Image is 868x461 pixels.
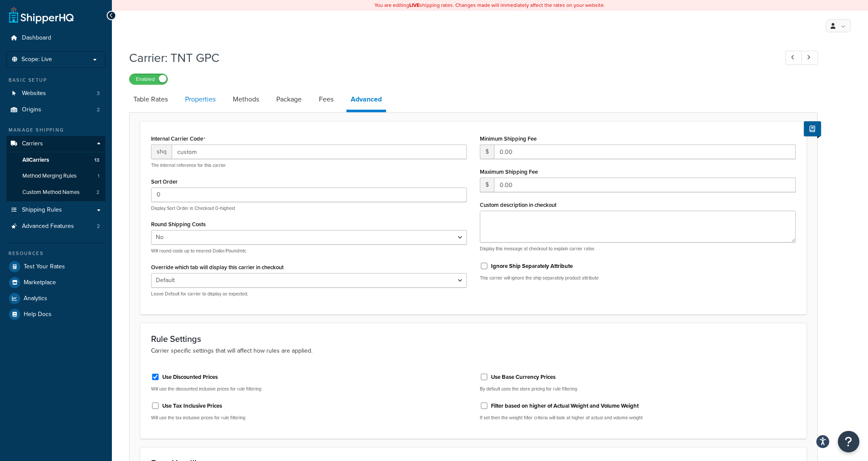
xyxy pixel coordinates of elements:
div: Manage Shipping [6,126,105,134]
a: Origins2 [6,102,105,118]
p: By default uses the store pricing for rule filtering [480,386,796,392]
span: Help Docs [24,311,52,318]
p: Leave Default for carrier to display as expected. [151,291,467,297]
span: 13 [94,157,99,164]
span: Carriers [22,140,43,148]
span: Custom Method Names [22,189,80,196]
label: Use Discounted Prices [162,373,218,381]
a: Shipping Rules [6,202,105,218]
span: 2 [97,106,100,114]
li: Method Merging Rules [6,168,105,184]
span: $ [480,178,494,192]
span: All Carriers [22,157,49,164]
span: Shipping Rules [22,206,62,214]
li: Advanced Features [6,218,105,234]
label: Filter based on higher of Actual Weight and Volume Weight [491,402,639,410]
a: Methods [229,89,263,110]
span: Advanced Features [22,223,74,230]
span: Origins [22,106,41,114]
label: Use Base Currency Prices [491,373,556,381]
p: Will use the discounted inclusive prices for rule filtering [151,386,467,392]
p: The internal reference for this carrier [151,162,467,169]
h1: Carrier: TNT GPC [129,49,769,66]
label: Use Tax Inclusive Prices [162,402,222,410]
span: Dashboard [22,34,51,42]
span: shq [151,144,172,159]
label: Round Shipping Costs [151,221,206,227]
span: Scope: Live [22,56,52,63]
label: Internal Carrier Code [151,135,205,142]
li: Custom Method Names [6,184,105,200]
a: Previous Record [785,51,802,65]
b: LIVE [410,1,420,9]
p: This carrier will ignore the ship separately product attribute [480,275,796,281]
span: 3 [97,90,100,97]
span: Method Merging Rules [22,172,77,180]
p: Will round costs up to nearest Dollar/Pound/etc [151,248,467,254]
p: Display this message at checkout to explain carrier rates [480,246,796,252]
label: Ignore Ship Separately Attribute [491,262,573,270]
p: Display Sort Order in Checkout 0=highest [151,205,467,212]
a: Advanced [346,89,386,112]
span: $ [480,144,494,159]
label: Sort Order [151,178,178,185]
label: Enabled [130,74,167,84]
a: Dashboard [6,30,105,46]
a: Carriers [6,136,105,152]
button: Show Help Docs [804,121,821,136]
a: Fees [315,89,338,110]
label: Override which tab will display this carrier in checkout [151,264,284,270]
span: Test Your Rates [24,263,65,270]
a: AllCarriers13 [6,152,105,168]
div: Resources [6,250,105,257]
span: 2 [96,189,99,196]
h3: Rule Settings [151,334,796,344]
a: Test Your Rates [6,259,105,274]
span: Websites [22,90,46,97]
a: Help Docs [6,307,105,322]
label: Maximum Shipping Fee [480,169,538,175]
div: Basic Setup [6,77,105,84]
a: Marketplace [6,275,105,290]
button: Open Resource Center [838,431,859,452]
a: Table Rates [129,89,172,110]
p: Carrier specific settings that will affect how rules are applied. [151,346,796,356]
a: Advanced Features2 [6,218,105,234]
a: Method Merging Rules1 [6,168,105,184]
a: Analytics [6,291,105,306]
span: Analytics [24,295,47,302]
a: Next Record [801,51,818,65]
li: Origins [6,102,105,118]
p: Will use the tax inclusive prices for rule filtering [151,415,467,421]
p: If set then the weight filter criteria will look at higher of actual and volume weight [480,415,796,421]
label: Custom description in checkout [480,202,556,208]
label: Minimum Shipping Fee [480,135,537,142]
a: Properties [181,89,220,110]
li: Websites [6,86,105,101]
a: Custom Method Names2 [6,184,105,200]
li: Carriers [6,136,105,201]
span: 2 [97,223,100,230]
span: 1 [98,172,99,180]
a: Websites3 [6,86,105,101]
a: Package [272,89,306,110]
span: Marketplace [24,279,56,286]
